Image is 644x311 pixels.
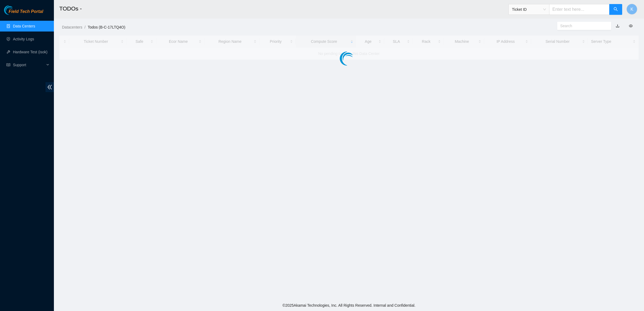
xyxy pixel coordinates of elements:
[4,10,43,17] a: Akamai TechnologiesField Tech Portal
[612,22,624,30] button: download
[631,6,633,13] span: K
[9,9,43,14] span: Field Tech Portal
[549,4,610,15] input: Enter text here...
[54,300,644,311] footer: © 2025 Akamai Technologies, Inc. All Rights Reserved. Internal and Confidential.
[84,25,85,29] span: /
[609,4,622,15] button: search
[614,7,618,12] span: search
[13,60,45,70] span: Support
[6,63,10,67] span: read
[4,5,27,15] img: Akamai Technologies
[512,5,546,13] span: Ticket ID
[560,23,604,29] input: Search
[629,24,633,28] span: eye
[88,25,125,29] a: Todos (B-C-17LTQ4O)
[13,37,34,41] a: Activity Logs
[626,4,637,15] button: K
[62,25,82,29] a: Datacenters
[46,82,54,92] span: double-left
[13,50,47,54] a: Hardware Test (isok)
[13,24,35,28] a: Data Centers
